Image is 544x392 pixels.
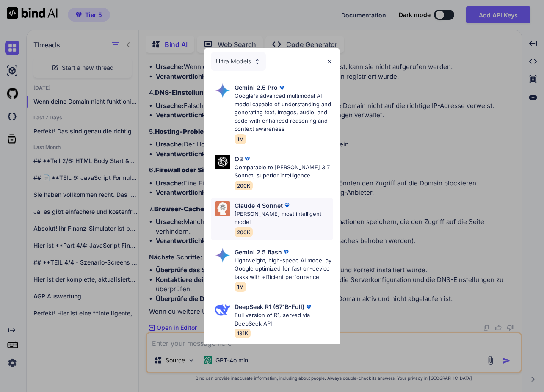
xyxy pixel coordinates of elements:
img: Pick Models [215,155,230,169]
span: 1M [235,134,246,144]
span: 131K [235,329,251,338]
span: 200K [235,181,253,190]
p: Comparable to [PERSON_NAME] 3.7 Sonnet, superior intelligence [235,163,333,180]
img: premium [243,155,251,163]
img: premium [278,83,286,92]
p: Lightweight, high-speed AI model by Google optimized for fast on-device tasks with efficient perf... [235,257,333,282]
img: Pick Models [215,83,230,98]
p: Full version of R1, served via DeepSeek API [235,311,333,328]
p: O3 [235,155,243,163]
p: DeepSeek R1 (671B-Full) [235,302,304,311]
img: close [326,58,333,65]
img: premium [283,201,291,210]
p: Google's advanced multimodal AI model capable of understanding and generating text, images, audio... [235,92,333,133]
p: Gemini 2.5 flash [235,248,282,257]
p: Gemini 2.5 Pro [235,83,278,92]
img: Pick Models [215,201,230,216]
div: Ultra Models [211,52,266,71]
img: Pick Models [215,248,230,263]
span: 1M [235,282,246,292]
img: Pick Models [254,58,261,65]
p: Claude 4 Sonnet [235,201,283,210]
img: premium [282,248,290,256]
p: [PERSON_NAME] most intelligent model [235,210,333,226]
img: premium [304,303,313,311]
img: Pick Models [215,302,230,317]
span: 200K [235,227,253,237]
